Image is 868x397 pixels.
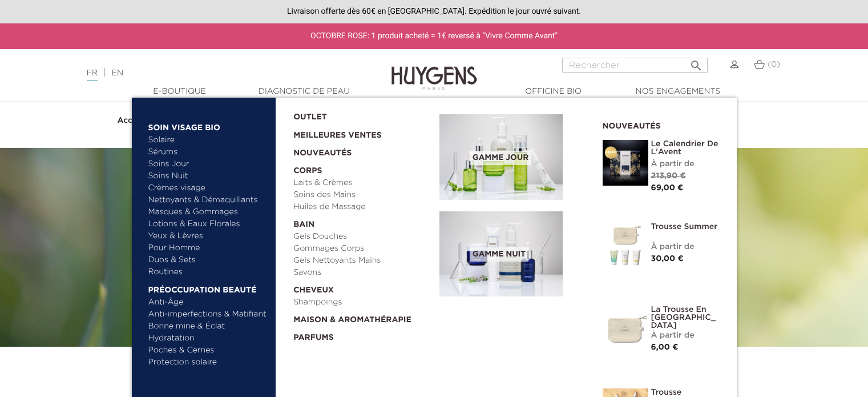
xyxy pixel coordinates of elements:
[439,114,563,200] img: routine_jour_banner.jpg
[148,134,268,146] a: Solaire
[148,320,268,332] a: Bonne mine & Éclat
[603,223,648,268] img: Trousse Summer
[247,86,361,98] a: Diagnostic de peau
[293,308,431,326] a: Maison & Aromathérapie
[81,66,353,80] div: |
[651,306,720,330] a: La Trousse en [GEOGRAPHIC_DATA]
[470,247,528,262] span: Gamme nuit
[603,306,648,351] img: La Trousse en Coton
[148,146,268,158] a: Sérums
[651,330,720,342] div: À partir de
[148,158,268,170] a: Soins Jour
[651,184,684,192] span: 69,00 €
[496,86,611,98] a: Officine Bio
[603,140,648,186] img: Le Calendrier de L'Avent
[148,206,268,218] a: Masques & Gommages
[293,279,431,296] a: Cheveux
[470,151,531,165] span: Gamme jour
[148,170,257,182] a: Soins Nuit
[562,58,708,73] input: Rechercher
[293,296,431,308] a: Shampoings
[148,308,268,320] a: Anti-imperfections & Matifiant
[768,61,780,69] span: (0)
[148,194,268,206] a: Nettoyants & Démaquillants
[87,69,98,81] a: FR
[439,211,586,297] a: Gamme nuit
[603,118,720,131] h2: Nouveautés
[118,117,147,125] strong: Accueil
[293,189,431,201] a: Soins des Mains
[651,241,720,253] div: À partir de
[293,123,421,142] a: Meilleures Ventes
[686,54,706,70] button: 
[293,106,421,123] a: OUTLET
[293,177,431,189] a: Laits & Crèmes
[651,158,720,170] div: À partir de
[148,218,268,230] a: Lotions & Eaux Florales
[148,266,268,278] a: Routines
[148,356,268,368] a: Protection solaire
[293,267,431,279] a: Savons
[391,48,477,92] img: Huygens
[112,69,123,77] a: EN
[293,142,431,159] a: Nouveautés
[293,231,431,243] a: Gels Douches
[148,230,268,242] a: Yeux & Lèvres
[293,243,431,255] a: Gommages Corps
[123,86,237,98] a: E-Boutique
[651,140,720,156] a: Le Calendrier de L'Avent
[651,343,679,351] span: 6,00 €
[118,116,150,125] a: Accueil
[148,242,268,254] a: Pour Homme
[293,213,431,231] a: Bain
[651,172,686,180] span: 213,90 €
[439,114,586,200] a: Gamme jour
[148,278,268,296] a: Préoccupation beauté
[439,211,563,297] img: routine_nuit_banner.jpg
[148,332,268,344] a: Hydratation
[293,159,431,177] a: Corps
[148,296,268,308] a: Anti-Âge
[621,86,735,98] a: Nos engagements
[651,255,684,263] span: 30,00 €
[689,55,703,69] i: 
[651,223,720,231] a: Trousse Summer
[148,254,268,266] a: Duos & Sets
[148,344,268,356] a: Poches & Cernes
[148,116,268,134] a: Soin Visage Bio
[293,201,431,213] a: Huiles de Massage
[293,326,431,344] a: Parfums
[293,255,431,267] a: Gels Nettoyants Mains
[148,182,268,194] a: Crèmes visage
